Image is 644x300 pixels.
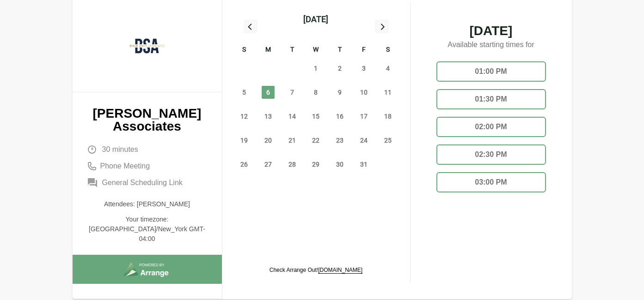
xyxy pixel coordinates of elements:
[286,86,299,99] span: Tuesday, October 7, 2025
[436,61,546,82] div: 01:00 PM
[429,37,553,54] p: Available starting times for
[286,158,299,171] span: Tuesday, October 28, 2025
[270,266,362,274] p: Check Arrange Out!
[286,110,299,123] span: Tuesday, October 14, 2025
[381,110,394,123] span: Saturday, October 18, 2025
[333,110,346,123] span: Thursday, October 16, 2025
[100,161,150,172] span: Phone Meeting
[333,158,346,171] span: Thursday, October 30, 2025
[262,86,275,99] span: Monday, October 6, 2025
[309,134,322,147] span: Wednesday, October 22, 2025
[304,13,329,26] div: [DATE]
[333,86,346,99] span: Thursday, October 9, 2025
[87,107,207,133] p: [PERSON_NAME] Associates
[381,86,394,99] span: Saturday, October 11, 2025
[102,144,138,155] span: 30 minutes
[238,110,251,123] span: Sunday, October 12, 2025
[318,267,362,273] a: [DOMAIN_NAME]
[87,199,207,209] p: Attendees: [PERSON_NAME]
[309,158,322,171] span: Wednesday, October 29, 2025
[381,134,394,147] span: Saturday, October 25, 2025
[87,215,207,244] p: Your timezone: [GEOGRAPHIC_DATA]/New_York GMT-04:00
[436,117,546,137] div: 02:00 PM
[309,86,322,99] span: Wednesday, October 8, 2025
[256,44,280,56] div: M
[238,134,251,147] span: Sunday, October 19, 2025
[357,110,370,123] span: Friday, October 17, 2025
[352,44,376,56] div: F
[436,89,546,109] div: 01:30 PM
[262,158,275,171] span: Monday, October 27, 2025
[238,86,251,99] span: Sunday, October 5, 2025
[304,44,328,56] div: W
[309,62,322,75] span: Wednesday, October 1, 2025
[357,86,370,99] span: Friday, October 10, 2025
[436,172,546,192] div: 03:00 PM
[286,134,299,147] span: Tuesday, October 21, 2025
[436,144,546,165] div: 02:30 PM
[238,158,251,171] span: Sunday, October 26, 2025
[233,44,257,56] div: S
[357,158,370,171] span: Friday, October 31, 2025
[262,110,275,123] span: Monday, October 13, 2025
[357,62,370,75] span: Friday, October 3, 2025
[262,134,275,147] span: Monday, October 20, 2025
[333,62,346,75] span: Thursday, October 2, 2025
[381,62,394,75] span: Saturday, October 4, 2025
[280,44,304,56] div: T
[429,24,553,37] span: [DATE]
[376,44,400,56] div: S
[328,44,352,56] div: T
[309,110,322,123] span: Wednesday, October 15, 2025
[102,177,183,188] span: General Scheduling Link
[357,134,370,147] span: Friday, October 24, 2025
[333,134,346,147] span: Thursday, October 23, 2025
